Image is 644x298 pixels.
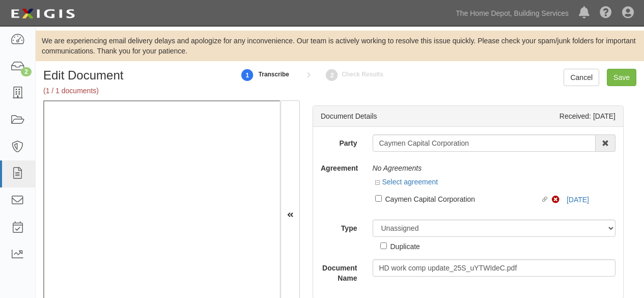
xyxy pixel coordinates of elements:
[43,87,231,95] h5: (1 / 1 documents)
[567,196,589,204] a: [DATE]
[380,242,387,249] input: Duplicate
[8,5,78,23] img: logo-5460c22ac91f19d4615b14bd174203de0afe785f0fc80cf4dbbc73dc1793850b.png
[385,193,541,204] div: Caymen Capital Corporation
[390,240,420,252] div: Duplicate
[240,69,255,82] strong: 1
[559,111,615,121] div: Received: [DATE]
[375,195,382,202] input: Caymen Capital Corporation
[552,196,565,204] i: Non-Compliant
[564,69,599,86] a: Cancel
[313,134,365,148] label: Party
[375,178,438,186] a: Select agreement
[313,259,365,283] label: Document Name
[373,159,616,177] div: No Agreements
[607,69,636,86] input: Save
[259,71,289,78] small: Transcribe
[542,197,551,202] i: Linked agreement
[342,71,383,78] small: Check Results
[324,69,340,82] strong: 2
[313,220,365,233] label: Type
[43,69,231,82] h1: Edit Document
[324,64,340,86] a: Check Results
[240,64,255,86] a: 1
[36,36,644,56] div: We are experiencing email delivery delays and apologize for any inconvenience. Our team is active...
[451,3,574,23] a: The Home Depot, Building Services
[21,67,32,76] div: 2
[600,7,612,19] i: Help Center - Complianz
[321,111,377,121] div: Document Details
[313,159,365,173] label: Agreement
